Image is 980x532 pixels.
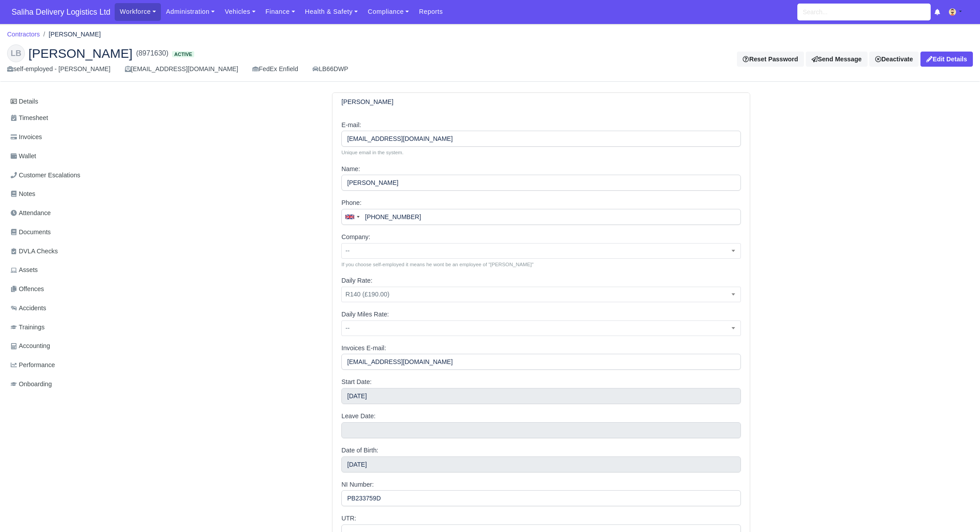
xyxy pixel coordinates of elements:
[341,445,378,456] label: Date of Birth:
[341,243,741,259] span: --
[341,98,393,106] h6: [PERSON_NAME]
[11,360,55,370] span: Performance
[7,356,106,374] a: Performance
[11,227,51,237] span: Documents
[341,232,370,242] label: Company:
[341,209,741,225] input: Point of contact
[7,64,111,74] div: self-employed - [PERSON_NAME]
[869,52,919,67] a: Deactivate
[11,189,35,199] span: Notes
[161,3,220,20] a: Administration
[11,265,38,275] span: Assets
[7,337,106,355] a: Accounting
[7,224,106,241] a: Documents
[260,3,300,20] a: Finance
[806,52,868,67] a: Send Message
[342,245,740,256] span: --
[7,280,106,298] a: Offences
[7,31,40,38] a: Contractors
[341,480,374,490] label: NI Number:
[341,377,372,387] label: Start Date:
[7,109,106,127] a: Timesheet
[220,3,260,20] a: Vehicles
[363,3,414,20] a: Compliance
[11,284,44,294] span: Offences
[11,379,52,389] span: Onboarding
[7,243,106,260] a: DVLA Checks
[7,44,25,62] div: LB
[7,167,106,184] a: Customer Escalations
[172,51,194,58] span: Active
[341,276,372,286] label: Daily Rate:
[737,52,804,67] button: Reset Password
[7,376,106,393] a: Onboarding
[342,289,740,300] span: R140 (£190.00)
[115,3,161,20] a: Workforce
[252,64,298,74] div: FedEx Enfield
[136,48,168,59] span: (8971630)
[312,64,348,74] a: LB66DWP
[341,148,741,156] small: Unique email in the system.
[7,93,106,110] a: Details
[7,319,106,336] a: Trainings
[342,209,362,224] div: United Kingdom: +44
[300,3,363,20] a: Health & Safety
[11,322,44,332] span: Trainings
[341,131,741,147] input: office@yourcompany.com
[7,204,106,222] a: Attendance
[11,132,42,142] span: Invoices
[7,185,106,203] a: Notes
[341,320,741,336] span: --
[11,113,48,123] span: Timesheet
[341,354,741,370] input: Email will be used to receive invoices.
[920,52,973,67] a: Edit Details
[341,260,741,268] small: If you choose self-employed it means he wont be an employee of "[PERSON_NAME]"
[11,208,51,218] span: Attendance
[341,411,376,421] label: Leave Date:
[7,261,106,279] a: Assets
[341,513,356,524] label: UTR:
[11,246,58,256] span: DVLA Checks
[341,164,360,174] label: Name:
[342,323,740,334] span: --
[11,170,80,180] span: Customer Escalations
[40,29,101,40] li: [PERSON_NAME]
[341,287,741,302] span: R140 (£190.00)
[11,303,46,313] span: Accidents
[414,3,448,20] a: Reports
[341,343,386,353] label: Invoices E-mail:
[7,300,106,317] a: Accidents
[7,4,115,21] a: Saliha Delivery Logistics Ltd
[341,198,361,208] label: Phone:
[7,148,106,165] a: Wallet
[341,120,361,130] label: E-mail:
[797,4,931,20] input: Search...
[341,309,389,320] label: Daily Miles Rate:
[11,151,36,161] span: Wallet
[28,47,132,60] span: [PERSON_NAME]
[0,37,980,82] div: Lloyd Barfour
[7,128,106,146] a: Invoices
[11,341,50,351] span: Accounting
[125,64,238,74] div: [EMAIL_ADDRESS][DOMAIN_NAME]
